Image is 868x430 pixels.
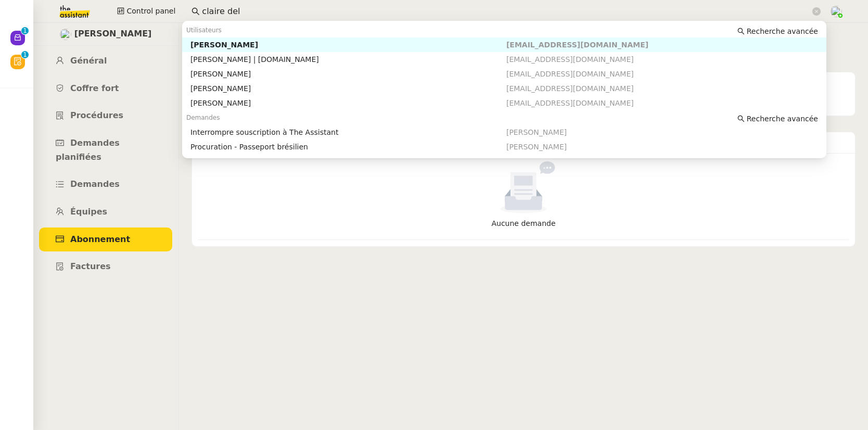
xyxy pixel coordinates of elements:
span: Demandes [186,114,220,121]
div: Procuration - Passeport brésilien [190,142,506,151]
span: Recherche avancée [747,113,818,124]
span: [EMAIL_ADDRESS][DOMAIN_NAME] [506,84,634,93]
a: Demandes [39,172,172,197]
span: Utilisateurs [186,27,222,34]
span: Coffre fort [70,83,119,93]
div: Interrompre souscription à The Assistant [190,128,506,137]
nz-badge-sup: 1 [21,51,29,58]
span: [EMAIL_ADDRESS][DOMAIN_NAME] [506,41,648,49]
a: Demandes planifiées [39,131,172,169]
div: [PERSON_NAME] | [DOMAIN_NAME] [190,55,506,64]
button: Control panel [111,4,182,19]
a: Équipes [39,200,172,224]
span: [PERSON_NAME] [506,128,567,136]
div: [PERSON_NAME] [190,98,506,108]
a: Procédures [39,104,172,128]
span: Procédures [70,110,123,120]
span: [EMAIL_ADDRESS][DOMAIN_NAME] [506,55,634,64]
a: Abonnement [39,227,172,252]
span: [EMAIL_ADDRESS][DOMAIN_NAME] [506,70,634,78]
p: 1 [23,51,27,60]
img: users%2Fqc24biThwZhC2XH4mlK6Ag9B1V12%2Favatar%2F897c408b-51c0-443d-aef9-560489eef3f3 [60,29,71,40]
span: Factures [70,261,111,271]
img: users%2FNTfmycKsCFdqp6LX6USf2FmuPJo2%2Favatar%2Fprofile-pic%20(1).png [831,6,842,17]
span: Recherche avancée [747,26,818,36]
div: [PERSON_NAME] [190,69,506,79]
span: Demandes [70,179,120,189]
p: 1 [23,27,27,36]
span: [EMAIL_ADDRESS][DOMAIN_NAME] [506,99,634,107]
div: [PERSON_NAME] [190,84,506,93]
span: Aucune demande [491,219,555,227]
input: Rechercher [202,5,810,19]
span: Demandes planifiées [56,138,120,162]
a: Coffre fort [39,77,172,101]
span: Control panel [126,5,175,17]
nz-badge-sup: 1 [21,27,29,34]
span: [PERSON_NAME] [506,143,567,151]
div: [PERSON_NAME] [190,40,506,49]
span: [PERSON_NAME] [74,27,152,41]
span: Général [70,56,107,66]
a: Général [39,49,172,73]
span: Équipes [70,207,107,217]
span: Abonnement [70,234,130,244]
